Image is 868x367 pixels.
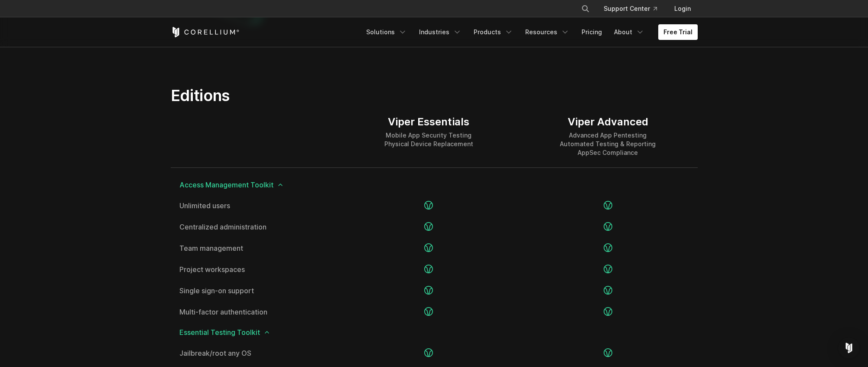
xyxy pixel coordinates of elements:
div: Viper Essentials [384,115,473,128]
h2: Editions [171,86,516,105]
a: Project workspaces [179,266,331,273]
a: Centralized administration [179,223,331,230]
a: Pricing [576,24,607,40]
div: Navigation Menu [361,24,698,40]
a: Industries [414,24,467,40]
div: Advanced App Pentesting Automated Testing & Reporting AppSec Compliance [560,131,656,157]
a: Solutions [361,24,412,40]
button: Search [578,1,593,16]
a: Free Trial [658,24,698,40]
div: Open Intercom Messenger [839,338,859,358]
a: Unlimited users [179,202,331,209]
div: Navigation Menu [571,1,698,16]
span: Access Management Toolkit [179,181,689,188]
a: Resources [520,24,575,40]
div: Viper Advanced [560,115,656,128]
a: Corellium Home [171,27,240,37]
a: Team management [179,245,331,252]
a: About [609,24,650,40]
a: Products [468,24,518,40]
a: Jailbreak/root any OS [179,350,331,357]
span: Essential Testing Toolkit [179,329,689,336]
a: Support Center [597,1,664,16]
a: Single sign-on support [179,287,331,294]
div: Mobile App Security Testing Physical Device Replacement [384,131,473,148]
a: Multi-factor authentication [179,308,331,315]
a: Login [667,1,698,16]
